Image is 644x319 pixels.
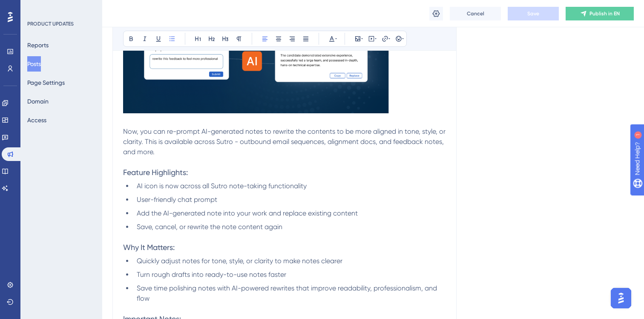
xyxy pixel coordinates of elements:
span: Why It Matters: [123,243,175,252]
button: Cancel [450,7,501,20]
span: Add the AI-generated note into your work and replace existing content [137,209,358,217]
button: Access [27,112,46,128]
div: 1 [59,4,62,11]
button: Publish in EN [566,7,634,20]
span: AI icon is now across all Sutro note-taking functionality [137,182,307,190]
span: Now, you can re-prompt AI-generated notes to rewrite the contents to be more aligned in tone, sty... [123,127,447,156]
button: Reports [27,37,49,53]
div: PRODUCT UPDATES [27,20,74,27]
button: Save [508,7,559,20]
span: User-friendly chat prompt [137,195,217,204]
button: Posts [27,56,41,72]
button: Domain [27,94,49,109]
span: Cancel [467,10,484,17]
span: Need Help? [20,2,53,12]
iframe: UserGuiding AI Assistant Launcher [608,285,634,311]
span: Feature Highlights: [123,168,188,177]
span: Save [527,10,539,17]
span: Publish in EN [589,10,620,17]
span: Save, cancel, or rewrite the note content again [137,223,282,231]
span: Turn rough drafts into ready-to-use notes faster [137,270,286,279]
button: Page Settings [27,75,65,90]
span: Save time polishing notes with AI-powered rewrites that improve readability, professionalism, and... [137,284,439,302]
span: Quickly adjust notes for tone, style, or clarity to make notes clearer [137,257,342,265]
